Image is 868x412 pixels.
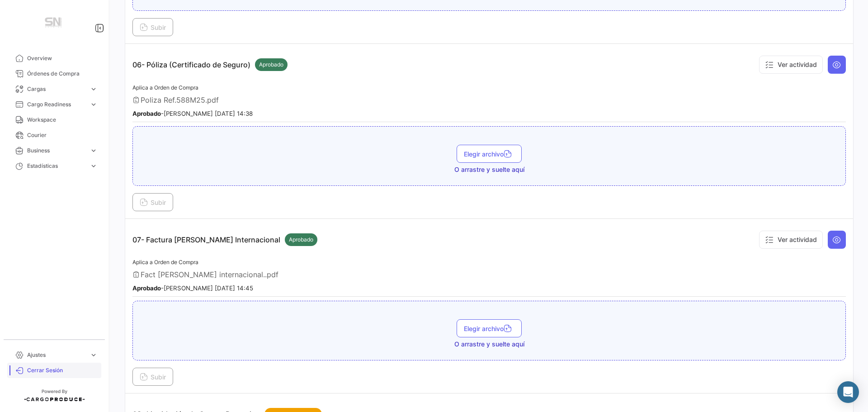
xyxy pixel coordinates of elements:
span: Aplica a Orden de Compra [132,84,198,91]
a: Overview [7,51,101,66]
a: Workspace [7,112,101,128]
span: Business [27,147,86,155]
b: Aprobado [132,284,161,292]
span: expand_more [90,351,98,359]
span: Subir [140,24,166,31]
button: Elegir archivo [457,145,522,163]
span: Workspace [27,116,98,124]
span: O arrastre y suelte aquí [454,340,524,349]
a: Órdenes de Compra [7,66,101,81]
span: Aprobado [259,61,283,69]
div: Abrir Intercom Messenger [837,381,859,403]
span: expand_more [90,85,98,93]
span: Subir [140,373,166,381]
span: Courier [27,131,98,139]
span: Poliza Ref.588M25.pdf [141,95,219,104]
button: Ver actividad [759,56,823,74]
button: Subir [132,18,173,36]
span: Estadísticas [27,162,86,170]
b: Aprobado [132,110,161,117]
span: Aprobado [289,236,313,244]
span: Subir [140,199,166,206]
button: Subir [132,368,173,386]
span: Fact [PERSON_NAME] internacional..pdf [141,270,278,279]
span: Órdenes de Compra [27,70,98,78]
small: - [PERSON_NAME] [DATE] 14:38 [132,110,253,117]
span: expand_more [90,162,98,170]
span: Elegir archivo [464,150,514,158]
span: Cargas [27,85,86,93]
span: Cargo Readiness [27,100,86,109]
img: Manufactura+Logo.png [32,11,77,36]
span: Ajustes [27,351,86,359]
button: Elegir archivo [457,319,522,337]
span: Elegir archivo [464,325,514,332]
button: Ver actividad [759,231,823,249]
button: Subir [132,193,173,211]
span: O arrastre y suelte aquí [454,165,524,174]
span: Aplica a Orden de Compra [132,259,198,265]
span: Overview [27,54,98,62]
span: expand_more [90,100,98,109]
span: Cerrar Sesión [27,366,98,374]
span: expand_more [90,147,98,155]
p: 07- Factura [PERSON_NAME] Internacional [132,233,317,246]
a: Courier [7,128,101,143]
small: - [PERSON_NAME] [DATE] 14:45 [132,284,253,292]
p: 06- Póliza (Certificado de Seguro) [132,58,288,71]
